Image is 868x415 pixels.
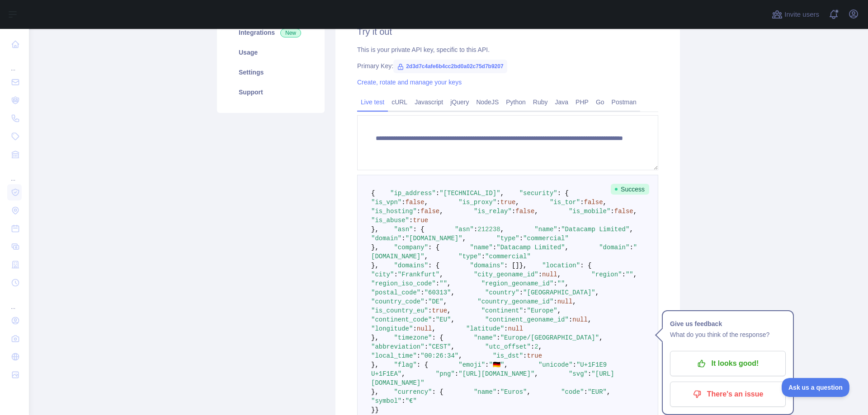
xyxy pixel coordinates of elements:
span: 2 [534,343,538,350]
span: "Europe/[GEOGRAPHIC_DATA]" [500,334,599,341]
span: : { [557,190,569,197]
a: jQuery [447,95,472,109]
span: 212238 [477,226,500,233]
span: false [614,208,633,215]
span: : [496,199,500,206]
span: : [401,397,405,405]
div: ... [7,293,22,311]
span: "is_tor" [550,199,580,206]
span: "name" [474,388,496,396]
span: null [572,316,588,323]
span: "region" [591,271,622,278]
span: "local_time" [371,352,417,359]
span: false [406,199,425,206]
span: : [401,199,405,206]
span: true [500,199,516,206]
span: : [622,271,626,278]
span: , [425,253,428,260]
span: , [443,298,447,305]
span: , [633,208,637,215]
span: "unicode" [538,361,573,368]
a: Postman [608,95,640,109]
span: "postal_code" [371,289,420,296]
span: null [557,298,573,305]
span: , [565,244,569,251]
span: : [409,217,413,224]
span: : [496,334,500,341]
span: : [401,235,405,242]
span: : [580,199,584,206]
span: null [508,325,523,332]
span: "is_abuse" [371,217,409,224]
span: "EU" [436,316,451,323]
span: : [455,370,458,378]
a: Java [552,95,572,109]
span: "continent_geoname_id" [485,316,569,323]
span: false [420,208,439,215]
span: "domain" [599,244,629,251]
span: "domains" [394,262,428,269]
span: "[DOMAIN_NAME]" [406,235,462,242]
span: "continent_code" [371,316,432,323]
span: null [542,271,557,278]
p: It looks good! [677,356,779,371]
span: : { [432,334,443,341]
span: "continent" [481,307,523,314]
a: Ruby [529,95,552,109]
button: Invite users [770,7,821,22]
span: : [417,208,420,215]
span: "city_geoname_id" [474,271,538,278]
a: PHP [572,95,592,109]
span: : [519,235,523,242]
span: : [610,208,614,215]
span: : [584,388,588,396]
span: }, [371,226,379,233]
span: "Frankfurt" [398,271,439,278]
span: : [425,298,428,305]
span: "longitude" [371,325,413,332]
span: "location" [542,262,580,269]
span: , [599,334,603,341]
span: "is_country_eu" [371,307,428,314]
span: , [447,280,451,287]
span: "asn" [394,226,413,233]
span: "is_dst" [493,352,523,359]
span: "latitude" [466,325,504,332]
a: Go [592,95,608,109]
span: "country" [485,289,519,296]
div: This is your private API key, specific to this API. [357,45,658,54]
span: false [584,199,603,206]
a: Usage [228,42,314,62]
span: , [447,307,451,314]
span: : [425,343,428,350]
a: Support [228,82,314,102]
span: "utc_offset" [485,343,531,350]
span: , [538,343,542,350]
span: : { [413,226,424,233]
span: "svg" [569,370,588,378]
span: "domains" [470,262,504,269]
span: : [512,208,515,215]
span: false [515,208,534,215]
span: "[URL][DOMAIN_NAME]" [458,370,534,378]
iframe: Toggle Customer Support [782,378,850,397]
span: : [493,244,496,251]
span: , [458,352,462,359]
span: "country_geoname_id" [477,298,553,305]
a: Create, rotate and manage your keys [357,79,462,86]
span: "city" [371,271,394,278]
span: true [432,307,447,314]
span: "Europe" [527,307,557,314]
span: : [428,307,432,314]
span: "Datacamp Limited" [496,244,565,251]
span: "€" [406,397,417,405]
p: What do you think of the response? [670,329,786,340]
span: "domain" [371,235,401,242]
span: : [417,352,420,359]
a: Settings [228,62,314,82]
span: , [515,199,519,206]
span: : { [417,361,428,368]
span: : { [428,262,439,269]
span: : [523,307,527,314]
span: , [572,298,576,305]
